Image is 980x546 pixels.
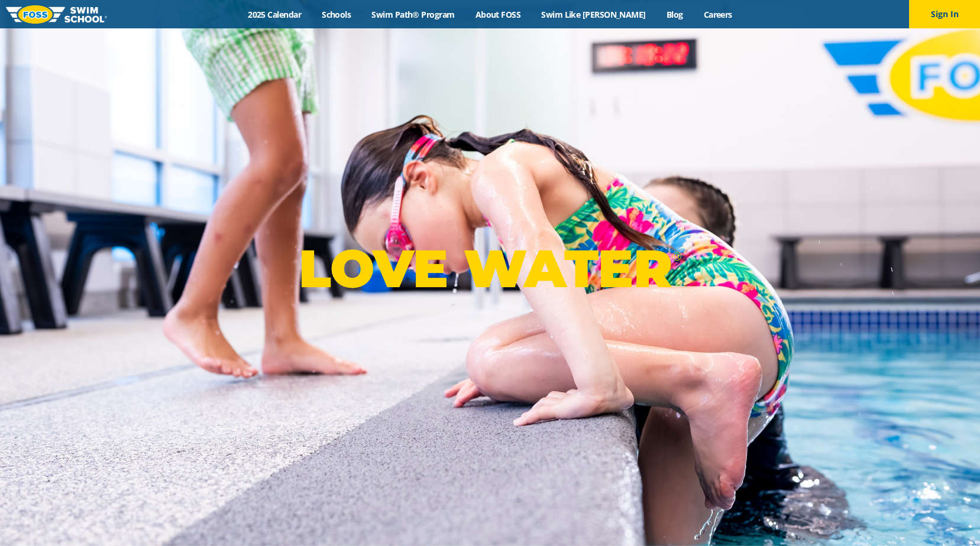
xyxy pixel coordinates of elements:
[238,9,312,20] a: 2025 Calendar
[361,9,465,20] a: Swim Path® Program
[299,237,681,300] p: LOVE WATER
[693,9,742,20] a: Careers
[6,5,107,24] img: FOSS Swim School Logo
[672,249,681,264] sup: ®
[656,9,693,20] a: Blog
[465,9,531,20] a: About FOSS
[312,9,361,20] a: Schools
[531,9,656,20] a: Swim Like [PERSON_NAME]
